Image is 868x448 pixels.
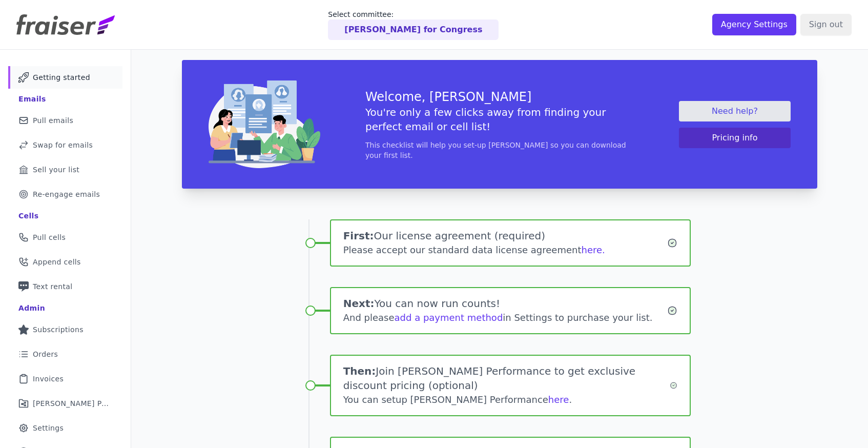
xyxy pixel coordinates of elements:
h1: Our license agreement (required) [343,229,668,243]
a: here [548,394,569,405]
a: Orders [8,343,122,365]
div: Admin [18,303,45,313]
a: add a payment method [395,312,503,323]
a: Getting started [8,66,122,89]
span: Swap for emails [33,140,93,150]
p: This checklist will help you set-up [PERSON_NAME] so you can download your first list. [365,140,634,160]
a: Pull emails [8,109,122,132]
div: Cells [18,211,38,221]
a: Text rental [8,275,122,298]
h1: Join [PERSON_NAME] Performance to get exclusive discount pricing (optional) [343,364,670,393]
a: [PERSON_NAME] Performance [8,392,122,415]
p: [PERSON_NAME] for Congress [344,24,482,36]
button: Pricing info [679,128,791,148]
img: img [209,80,320,168]
span: Pull cells [33,232,66,242]
span: Pull emails [33,115,73,126]
a: Re-engage emails [8,183,122,206]
span: Append cells [33,257,81,267]
div: Please accept our standard data license agreement [343,243,668,257]
h5: You're only a few clicks away from finding your perfect email or cell list! [365,105,634,134]
div: And please in Settings to purchase your list. [343,311,668,325]
span: Invoices [33,374,64,384]
h1: You can now run counts! [343,296,668,311]
p: Select committee: [328,9,499,19]
input: Sign out [800,14,852,35]
span: Text rental [33,281,73,292]
span: Re-engage emails [33,189,100,199]
div: Emails [18,94,46,104]
span: Then: [343,365,376,377]
span: Next: [343,297,375,310]
a: Settings [8,417,122,439]
a: Subscriptions [8,318,122,341]
a: Select committee: [PERSON_NAME] for Congress [328,9,499,40]
span: Settings [33,423,64,433]
a: Invoices [8,368,122,390]
a: Sell your list [8,158,122,181]
input: Agency Settings [712,14,796,35]
a: Swap for emails [8,134,122,156]
a: Append cells [8,251,122,273]
h3: Welcome, [PERSON_NAME] [365,89,634,105]
span: Orders [33,349,58,359]
span: Getting started [33,72,90,83]
a: Need help? [679,101,791,121]
a: Pull cells [8,226,122,249]
span: [PERSON_NAME] Performance [33,398,110,409]
img: Fraiser Logo [16,14,115,35]
span: Subscriptions [33,324,84,335]
span: First: [343,230,374,242]
div: You can setup [PERSON_NAME] Performance . [343,393,670,407]
span: Sell your list [33,165,79,175]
